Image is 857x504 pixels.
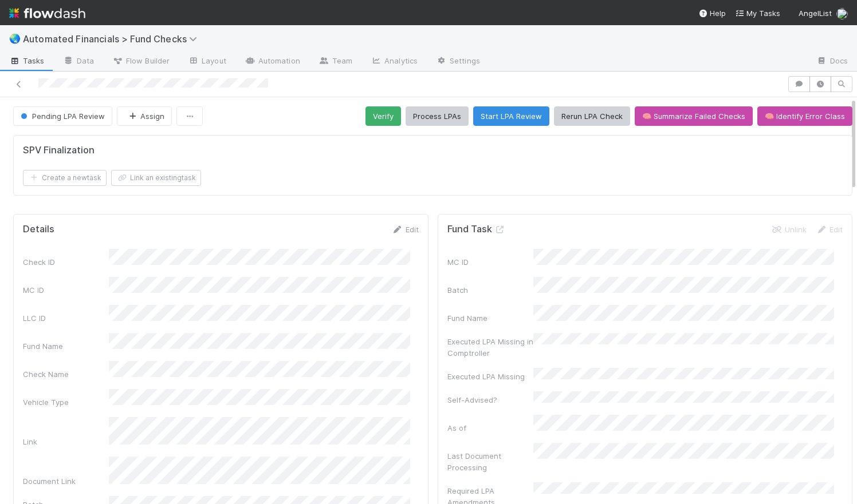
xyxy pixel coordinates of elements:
div: Executed LPA Missing [447,371,533,382]
a: Edit [816,225,843,234]
button: Verify [365,106,401,126]
div: Vehicle Type [23,396,109,408]
span: My Tasks [735,9,780,18]
span: Tasks [9,55,45,66]
button: 🧠 Summarize Failed Checks [635,106,753,126]
a: Team [309,53,361,71]
button: Link an existingtask [111,170,201,186]
div: Help [698,7,726,19]
button: Rerun LPA Check [554,106,630,126]
button: 🧠 Identify Error Class [757,106,852,126]
h5: Fund Task [447,224,506,235]
div: As of [447,422,533,434]
div: Document Link [23,475,109,487]
div: Check ID [23,256,109,268]
button: Pending LPA Review [13,106,112,126]
a: Edit [392,225,419,234]
img: logo-inverted-e16ddd16eac7371096b0.svg [9,3,85,23]
a: Layout [179,53,235,71]
button: Assign [117,106,172,126]
a: Flow Builder [103,53,179,71]
a: Settings [427,53,489,71]
a: Data [54,53,103,71]
div: Link [23,436,109,447]
div: Batch [447,284,533,296]
span: Pending LPA Review [18,112,105,121]
a: Automation [235,53,309,71]
a: Analytics [361,53,427,71]
span: AngelList [799,9,832,18]
a: My Tasks [735,7,780,19]
span: Flow Builder [112,55,170,66]
div: Executed LPA Missing in Comptroller [447,336,533,359]
span: 🌏 [9,34,21,43]
div: MC ID [447,256,533,268]
div: Fund Name [447,312,533,324]
button: Process LPAs [406,106,469,126]
h5: Details [23,224,54,235]
div: Self-Advised? [447,394,533,406]
div: LLC ID [23,312,109,324]
span: Automated Financials > Fund Checks [23,33,203,45]
div: Fund Name [23,340,109,352]
div: Check Name [23,368,109,380]
button: Start LPA Review [473,106,549,126]
h5: SPV Finalization [23,145,95,156]
div: MC ID [23,284,109,296]
button: Create a newtask [23,170,107,186]
a: Unlink [771,225,807,234]
a: Docs [807,53,857,71]
img: avatar_1d14498f-6309-4f08-8780-588779e5ce37.png [836,8,848,19]
div: Last Document Processing [447,450,533,473]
